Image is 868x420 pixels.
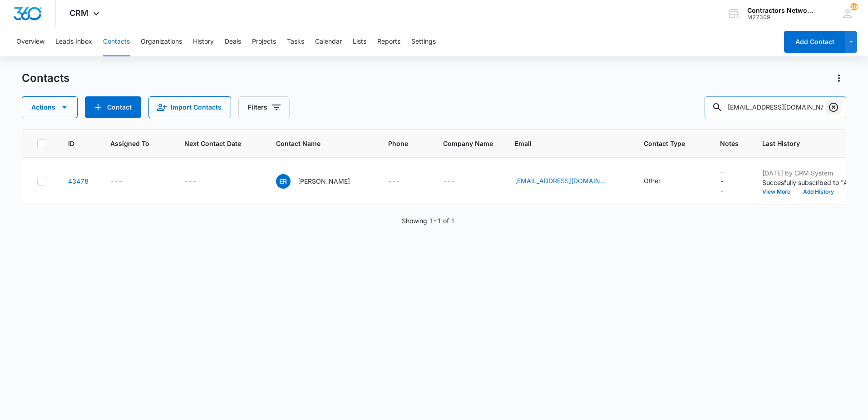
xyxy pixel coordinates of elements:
[443,176,472,187] div: Company Name - - Select to Edit Field
[762,139,863,148] span: Last History
[644,176,677,187] div: Contact Type - Other - Select to Edit Field
[797,189,840,195] button: Add History
[184,176,213,187] div: Next Contact Date - - Select to Edit Field
[141,27,182,56] button: Organizations
[315,27,342,56] button: Calendar
[276,174,366,189] div: Contact Name - Elvis R - Select to Edit Field
[377,27,400,56] button: Reports
[644,176,661,185] div: Other
[276,174,291,189] span: ER
[55,27,92,56] button: Leads Inbox
[784,31,845,53] button: Add Contact
[644,139,685,148] span: Contact Type
[110,176,123,187] div: ---
[353,27,366,56] button: Lists
[443,176,455,187] div: ---
[103,27,130,56] button: Contacts
[388,176,417,187] div: Phone - - Select to Edit Field
[85,96,141,118] button: Add Contact
[287,27,304,56] button: Tasks
[225,27,241,56] button: Deals
[762,189,797,195] button: View More
[298,176,350,186] p: [PERSON_NAME]
[110,176,139,187] div: Assigned To - - Select to Edit Field
[747,14,814,20] div: account id
[826,100,841,115] button: Clear
[184,139,241,148] span: Next Contact Date
[515,176,622,187] div: Email - Roofinglicense@gmail.com - Select to Edit Field
[193,27,214,56] button: History
[832,71,846,85] button: Actions
[720,139,740,148] span: Notes
[747,7,814,14] div: account name
[22,71,69,85] h1: Contacts
[252,27,276,56] button: Projects
[110,139,149,148] span: Assigned To
[705,96,846,118] input: Search Contacts
[443,139,493,148] span: Company Name
[850,3,858,10] div: notifications count
[388,176,400,187] div: ---
[515,139,609,148] span: Email
[22,96,78,118] button: Actions
[68,139,75,148] span: ID
[184,176,197,187] div: ---
[16,27,44,56] button: Overview
[850,3,858,10] span: 10
[411,27,436,56] button: Settings
[68,177,89,185] a: Navigate to contact details page for Elvis R
[388,139,408,148] span: Phone
[402,216,455,225] p: Showing 1-1 of 1
[515,176,606,185] a: [EMAIL_ADDRESS][DOMAIN_NAME]
[238,96,290,118] button: Filters
[276,139,353,148] span: Contact Name
[69,8,89,18] span: CRM
[720,167,724,195] div: ---
[148,96,231,118] button: Import Contacts
[720,167,740,195] div: Notes - - Select to Edit Field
